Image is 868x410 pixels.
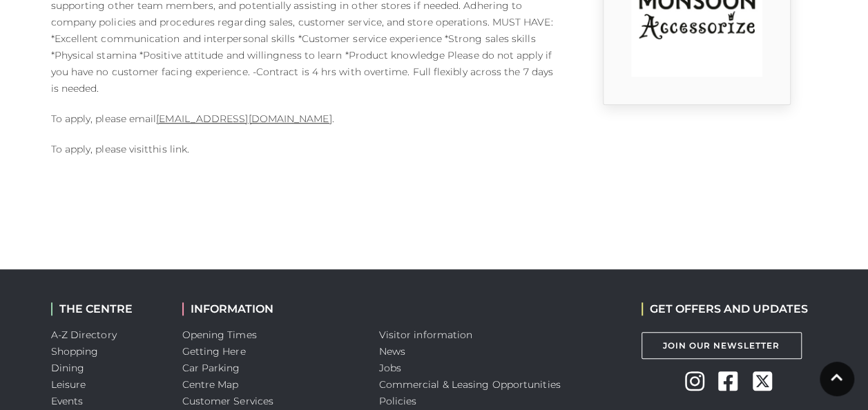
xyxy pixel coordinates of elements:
[182,395,274,407] a: Customer Services
[642,332,802,359] a: Join Our Newsletter
[156,113,331,125] a: [EMAIL_ADDRESS][DOMAIN_NAME]
[51,110,555,127] p: To apply, please email .
[148,143,187,155] a: this link
[379,395,417,407] a: Policies
[51,302,162,315] h2: THE CENTRE
[182,378,239,391] a: Centre Map
[379,362,401,374] a: Jobs
[51,395,84,407] a: Events
[182,329,257,341] a: Opening Times
[182,362,240,374] a: Car Parking
[51,345,99,358] a: Shopping
[642,302,808,315] h2: GET OFFERS AND UPDATES
[379,329,473,341] a: Visitor information
[51,362,85,374] a: Dining
[379,345,405,358] a: News
[51,141,555,157] p: To apply, please visit .
[51,378,86,391] a: Leisure
[182,345,246,358] a: Getting Here
[379,378,561,391] a: Commercial & Leasing Opportunities
[182,302,358,315] h2: INFORMATION
[51,329,117,341] a: A-Z Directory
